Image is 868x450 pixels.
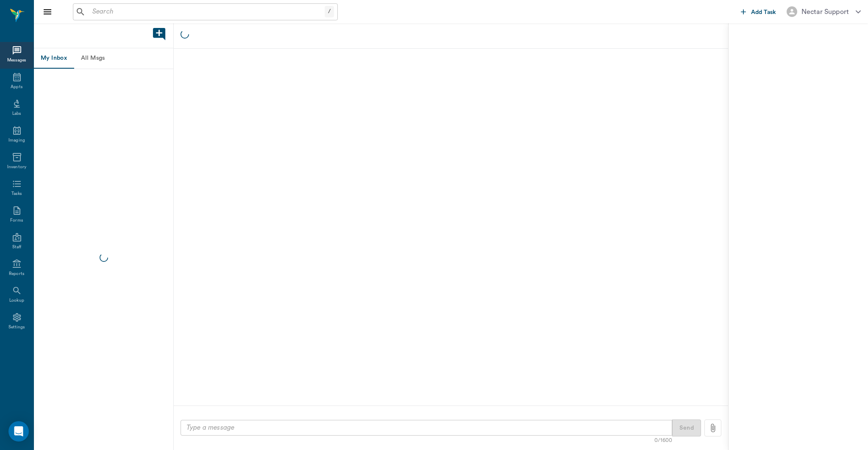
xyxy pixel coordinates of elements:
div: Inventory [7,164,26,170]
div: Forms [10,217,23,224]
button: Add Task [737,4,780,19]
div: Appts [11,84,22,90]
button: Close drawer [39,3,56,20]
input: Search [89,6,325,18]
div: 0/1600 [654,436,672,444]
div: Messages [7,57,27,64]
div: Message tabs [34,48,173,69]
div: Open Intercom Messenger [8,421,29,442]
div: Settings [8,324,25,331]
div: Imaging [8,137,25,144]
div: Staff [12,244,21,250]
div: Lookup [9,297,24,304]
div: Labs [12,111,21,117]
div: Nectar Support [801,7,849,17]
button: Nectar Support [780,4,868,19]
div: Reports [9,271,25,277]
button: All Msgs [74,48,112,69]
button: My Inbox [34,48,74,69]
div: Tasks [11,191,22,197]
div: / [325,6,334,17]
